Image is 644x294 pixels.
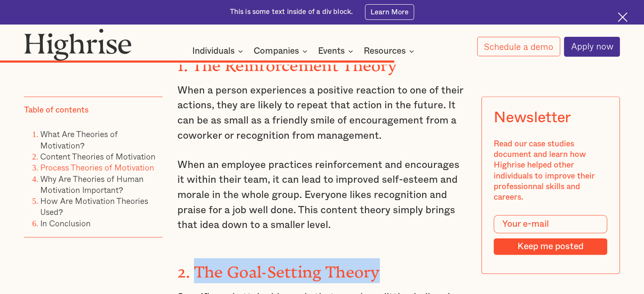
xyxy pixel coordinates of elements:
div: Read our case studies document and learn how Highrise helped other individuals to improve their p... [494,139,608,203]
form: Modal Form [494,215,608,255]
a: What Are Theories of Motivation? [40,128,118,151]
div: Individuals [192,46,235,56]
input: Keep me posted [494,238,608,255]
strong: 2. The Goal-Setting Theory [177,263,380,273]
div: Individuals [192,46,246,56]
a: Apply now [564,37,620,57]
div: Resources [364,46,406,56]
p: When an employee practices reinforcement and encourages it within their team, it can lead to impr... [177,158,467,233]
a: How Are Motivation Theories Used? [40,195,148,218]
a: In Conclusion [40,217,91,229]
strong: 1. The Reinforcement Theory [177,56,397,66]
a: Schedule a demo [477,37,560,56]
a: Why Are Theories of Human Motivation Important? [40,172,144,195]
a: Process Theories of Motivation [40,161,154,173]
div: Table of contents [24,105,88,115]
div: Companies [254,46,310,56]
a: Content Theories of Motivation [40,150,155,162]
div: Events [318,46,345,56]
a: Learn More [365,4,415,19]
img: Cross icon [618,12,627,22]
div: Resources [364,46,417,56]
div: This is some text inside of a div block. [230,7,353,17]
input: Your e-mail [494,215,608,233]
p: When a person experiences a positive reaction to one of their actions, they are likely to repeat ... [177,83,467,144]
div: Newsletter [494,109,571,126]
img: Highrise logo [24,28,132,61]
div: Companies [254,46,299,56]
div: Events [318,46,356,56]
